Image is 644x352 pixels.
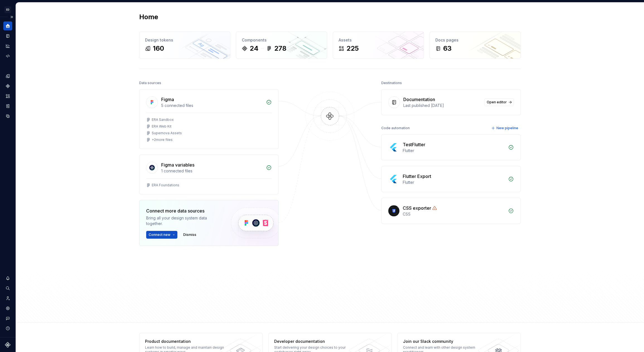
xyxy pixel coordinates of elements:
span: Connect new [149,233,170,237]
button: Expand sidebar [8,13,16,21]
a: Assets [3,92,12,101]
button: Contact support [3,314,12,323]
div: Data sources [139,79,161,87]
div: Flutter Export [403,173,431,180]
button: Connect new [146,231,177,239]
a: Analytics [3,41,12,50]
div: Bring all your design system data together. [146,215,221,226]
div: 1 connected files [161,168,263,174]
a: Design tokens160 [139,31,230,59]
div: CSS [403,211,505,217]
div: 278 [274,44,286,53]
div: ED [4,6,11,13]
div: Assets [339,37,418,43]
a: Assets225 [333,31,424,59]
div: 24 [250,44,259,53]
div: Flutter [403,180,505,185]
div: Components [242,37,321,43]
div: Code automation [381,124,410,132]
button: Search ⌘K [3,284,12,293]
div: Join our Slack community [403,339,484,344]
a: Documentation [3,31,12,40]
div: ERA Foundations [152,183,179,187]
div: Figma [161,96,174,103]
a: Code automation [3,52,12,60]
a: Settings [3,304,12,313]
a: Components24278 [236,31,327,59]
span: New pipeline [496,126,518,130]
div: 225 [346,44,359,53]
div: Developer documentation [274,339,355,344]
a: Data sources [3,112,12,121]
div: Last published [DATE] [403,103,481,108]
div: 5 connected files [161,103,263,108]
div: Figma variables [161,162,194,168]
a: Home [3,21,12,30]
div: Design tokens [145,37,225,43]
div: Documentation [403,96,435,103]
div: TestFlutter [403,141,425,148]
div: Connect more data sources [146,207,221,214]
div: Docs pages [435,37,515,43]
a: Storybook stories [3,102,12,111]
div: + 2 more files [152,138,173,142]
button: New pipeline [489,124,521,132]
div: Supernova Assets [152,131,182,135]
button: Notifications [3,274,12,283]
span: Open editor [487,100,507,104]
a: Components [3,82,12,91]
div: CSS exporter [403,205,431,211]
a: Figma variables1 connected filesERA Foundations [139,155,279,194]
a: Figma5 connected filesERA SandboxERA Web KitSupernova Assets+2more files [139,89,279,149]
span: Dismiss [183,233,196,237]
div: 63 [443,44,452,53]
div: Flutter [403,148,505,153]
div: Product documentation [145,339,226,344]
a: Docs pages63 [430,31,521,59]
div: ERA Web Kit [152,124,172,129]
a: Invite team [3,294,12,303]
div: Destinations [381,79,402,87]
svg: Supernova Logo [5,342,11,348]
a: Open editor [484,98,514,106]
button: ED [1,4,15,16]
button: Dismiss [181,231,199,239]
div: 160 [153,44,164,53]
a: Design tokens [3,72,12,80]
div: ERA Sandbox [152,118,174,122]
h2: Home [139,13,158,21]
